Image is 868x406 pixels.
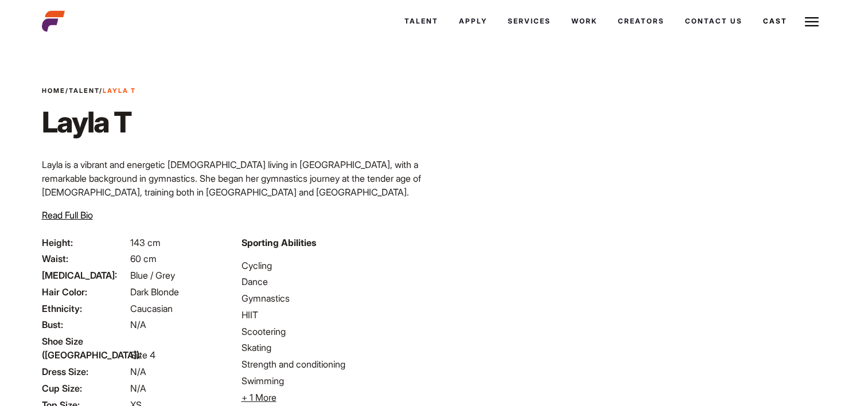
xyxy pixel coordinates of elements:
span: Dark Blonde [130,286,179,298]
img: cropped-aefm-brand-fav-22-square.png [42,10,65,33]
li: HIIT [242,308,427,322]
a: Home [42,87,65,95]
span: Caucasian [130,303,173,314]
span: N/A [130,366,146,377]
li: Skating [242,341,427,354]
a: Contact Us [675,6,753,37]
strong: Sporting Abilities [242,237,316,248]
li: Strength and conditioning [242,357,427,371]
li: Dance [242,275,427,288]
span: Height: [42,236,128,249]
span: + 1 More [242,392,277,403]
span: Shoe Size ([GEOGRAPHIC_DATA]): [42,334,128,362]
a: Cast [753,6,797,37]
a: Creators [608,6,675,37]
span: 60 cm [130,253,157,264]
span: Ethnicity: [42,302,128,315]
a: Work [561,6,608,37]
span: Read Full Bio [42,209,93,221]
span: Waist: [42,252,128,266]
span: N/A [130,382,146,394]
span: Dress Size: [42,365,128,378]
a: Talent [69,87,99,95]
span: 143 cm [130,237,161,248]
img: Burger icon [805,15,819,29]
p: Layla is a vibrant and energetic [DEMOGRAPHIC_DATA] living in [GEOGRAPHIC_DATA], with a remarkabl... [42,158,427,254]
h1: Layla T [42,105,136,139]
span: Cup Size: [42,381,128,395]
span: Bust: [42,318,128,331]
span: Blue / Grey [130,270,175,281]
span: [MEDICAL_DATA]: [42,268,128,282]
a: Services [497,6,561,37]
span: N/A [130,319,146,330]
li: Scootering [242,325,427,338]
li: Cycling [242,259,427,272]
a: Talent [394,6,449,37]
span: / / [42,86,136,96]
li: Gymnastics [242,291,427,305]
button: Read Full Bio [42,208,93,222]
span: Size 4 [130,349,155,361]
strong: Layla T [103,87,136,95]
li: Swimming [242,374,427,388]
span: Hair Color: [42,285,128,299]
a: Apply [449,6,497,37]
